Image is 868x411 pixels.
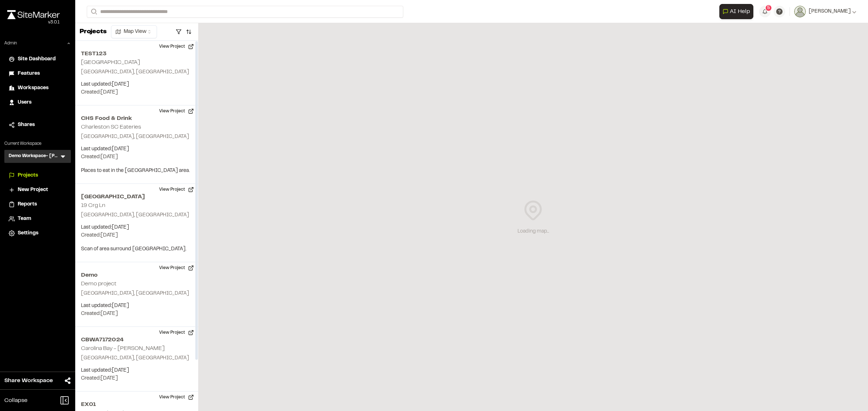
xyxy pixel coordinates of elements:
button: View Project [155,262,198,274]
p: [GEOGRAPHIC_DATA], [GEOGRAPHIC_DATA] [81,354,192,362]
h2: Charleston SC Eateries [81,125,141,130]
button: 5 [759,6,771,17]
h2: CHS Food & Drink [81,114,192,123]
p: Created: [DATE] [81,153,192,161]
p: Created: [DATE] [81,375,192,382]
span: Features [18,70,40,78]
span: Share Workspace [4,376,53,385]
h2: Carolina Bay - [PERSON_NAME] [81,346,165,351]
h2: EX01 [81,400,192,409]
h2: CBWA7172024 [81,336,192,344]
a: Reports [9,200,67,208]
span: Shares [18,121,35,129]
div: Open AI Assistant [719,4,756,19]
span: New Project [18,186,48,194]
p: Places to eat in the [GEOGRAPHIC_DATA] area. [81,167,192,175]
a: Users [9,99,67,107]
button: View Project [155,41,198,52]
a: Site Dashboard [9,55,67,63]
p: Admin [4,40,17,47]
h2: 19 Crg Ln [81,203,105,208]
span: [PERSON_NAME] [809,8,851,16]
p: Created: [DATE] [81,310,192,318]
span: Team [18,215,31,223]
button: View Project [155,391,198,403]
h2: TEST123 [81,49,192,58]
p: [GEOGRAPHIC_DATA], [GEOGRAPHIC_DATA] [81,68,192,76]
button: Open AI Assistant [719,4,753,19]
p: [GEOGRAPHIC_DATA], [GEOGRAPHIC_DATA] [81,133,192,141]
span: Collapse [4,396,27,405]
button: [PERSON_NAME] [794,6,856,17]
p: Current Workspace [4,140,71,147]
div: Loading map... [518,228,549,235]
button: Search [87,6,100,18]
span: Reports [18,200,37,208]
span: Settings [18,229,38,237]
span: 5 [767,5,770,11]
p: Projects [80,27,107,37]
p: [GEOGRAPHIC_DATA], [GEOGRAPHIC_DATA] [81,290,192,298]
a: Team [9,215,67,223]
h2: [GEOGRAPHIC_DATA] [81,192,192,201]
button: View Project [155,105,198,117]
p: Created: [DATE] [81,232,192,239]
span: Projects [18,172,38,179]
button: View Project [155,184,198,195]
a: Workspaces [9,84,67,92]
span: Users [18,99,31,107]
a: Settings [9,229,67,237]
button: View Project [155,327,198,338]
p: Scan of area surround [GEOGRAPHIC_DATA]. [81,245,192,253]
h2: Demo [81,271,192,280]
h2: [GEOGRAPHIC_DATA] [81,60,140,65]
div: Oh geez...please don't... [7,19,60,26]
p: Last updated: [DATE] [81,145,192,153]
p: [GEOGRAPHIC_DATA], [GEOGRAPHIC_DATA] [81,211,192,219]
a: New Project [9,186,67,194]
span: Workspaces [18,84,48,92]
h3: Demo Workspace- [PERSON_NAME] [9,153,59,160]
p: Last updated: [DATE] [81,224,192,232]
p: Last updated: [DATE] [81,302,192,310]
a: Features [9,70,67,78]
span: Site Dashboard [18,55,56,63]
p: Last updated: [DATE] [81,367,192,375]
p: Last updated: [DATE] [81,81,192,88]
h2: Demo project [81,281,116,286]
p: Created: [DATE] [81,88,192,96]
span: AI Help [730,7,750,16]
img: rebrand.png [7,10,60,19]
a: Projects [9,172,67,179]
img: User [794,6,806,17]
a: Shares [9,121,67,129]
